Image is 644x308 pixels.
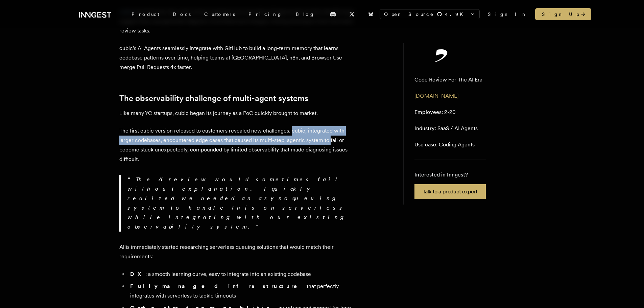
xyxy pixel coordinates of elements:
a: [DOMAIN_NAME] [414,93,458,99]
a: Sign In [488,11,527,18]
strong: Fully managed infrastructure [130,283,307,289]
p: cubic's AI Agents seamlessly integrate with GitHub to build a long-term memory that learns codeba... [119,44,356,72]
span: Open Source [384,11,434,18]
strong: DX [130,271,145,277]
a: Customers [197,8,242,20]
a: The observability challenge of multi-agent systems [119,94,308,103]
p: 2-20 [414,108,456,116]
li: that perfectly integrates with serverless to tackle timeouts [128,282,356,301]
a: X [344,9,359,20]
a: Talk to a product expert [414,184,486,199]
p: Like many YC startups, cubic began its journey as a PoC quickly brought to market. [119,109,356,118]
p: Interested in Inngest? [414,171,486,179]
p: SaaS / AI Agents [414,124,478,133]
a: Discord [326,9,340,20]
p: The first cubic version released to customers revealed new challenges. cubic, integrated with lar... [119,126,356,164]
p: Code Review For The AI Era [414,76,482,84]
div: Product [125,8,166,20]
span: Use case: [414,141,437,148]
span: 4.9 K [445,11,467,18]
a: Blog [289,8,321,20]
img: cubic's logo [414,49,469,62]
li: : a smooth learning curve, easy to integrate into an existing codebase [128,269,356,279]
span: Employees: [414,109,443,115]
a: Bluesky [363,9,378,20]
p: Coding Agents [414,141,475,149]
span: Industry: [414,125,436,132]
a: Docs [166,8,197,20]
p: The AI review would sometimes fail without explanation. I quickly realized we needed an async que... [127,175,356,232]
a: Sign Up [535,8,591,20]
a: Pricing [242,8,289,20]
p: Allis immediately started researching serverless queuing solutions that would match their require... [119,242,356,261]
